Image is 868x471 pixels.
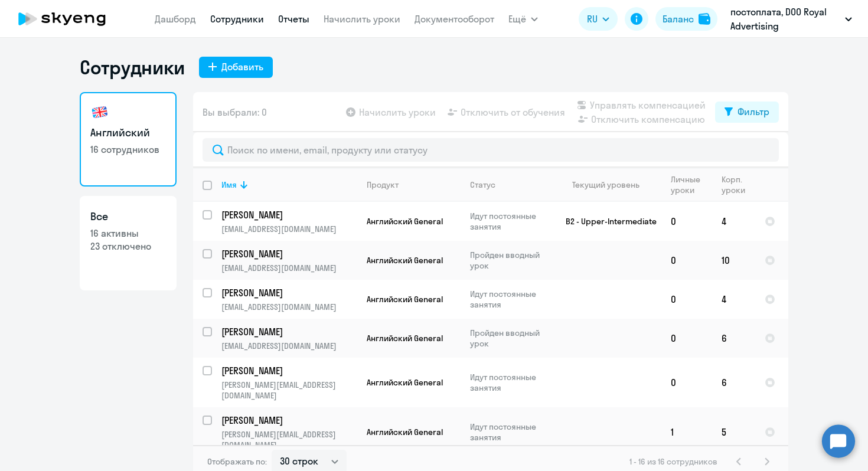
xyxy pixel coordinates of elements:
[508,12,526,26] span: Ещё
[90,227,166,240] p: 16 активны
[470,211,551,232] p: Идут постоянные занятия
[470,421,551,443] p: Идут постоянные занятия
[203,138,779,162] input: Поиск по имени, email, продукту или статусу
[470,289,551,310] p: Идут постоянные занятия
[661,241,712,280] td: 0
[415,13,494,25] a: Документооборот
[572,179,639,190] div: Текущий уровень
[470,179,551,190] div: Статус
[470,328,551,349] p: Пройден вводный урок
[715,102,779,123] button: Фильтр
[629,456,717,467] span: 1 - 16 из 16 сотрудников
[221,414,355,427] p: [PERSON_NAME]
[367,216,443,227] span: Английский General
[210,13,264,25] a: Сотрудники
[90,209,166,224] h3: Все
[367,294,443,305] span: Английский General
[725,5,858,33] button: постоплата, DOO Royal Advertising
[470,250,551,271] p: Пройден вводный урок
[221,263,357,273] p: [EMAIL_ADDRESS][DOMAIN_NAME]
[671,174,712,195] div: Личные уроки
[221,364,355,377] p: [PERSON_NAME]
[367,333,443,344] span: Английский General
[712,202,755,241] td: 4
[587,12,598,26] span: RU
[221,60,263,74] div: Добавить
[221,224,357,234] p: [EMAIL_ADDRESS][DOMAIN_NAME]
[722,174,747,195] div: Корп. уроки
[221,429,357,450] p: [PERSON_NAME][EMAIL_ADDRESS][DOMAIN_NAME]
[738,104,769,119] div: Фильтр
[722,174,755,195] div: Корп. уроки
[80,196,177,290] a: Все16 активны23 отключено
[155,13,196,25] a: Дашборд
[80,55,185,79] h1: Сотрудники
[221,179,357,190] div: Имя
[207,456,267,467] span: Отображать по:
[367,179,460,190] div: Продукт
[671,174,704,195] div: Личные уроки
[470,372,551,393] p: Идут постоянные занятия
[552,202,661,241] td: B2 - Upper-Intermediate
[199,57,273,78] button: Добавить
[661,407,712,457] td: 1
[661,319,712,358] td: 0
[712,241,755,280] td: 10
[324,13,400,25] a: Начислить уроки
[221,179,237,190] div: Имя
[699,13,710,25] img: balance
[712,319,755,358] td: 6
[367,427,443,437] span: Английский General
[221,247,357,260] a: [PERSON_NAME]
[367,179,399,190] div: Продукт
[221,364,357,377] a: [PERSON_NAME]
[663,12,694,26] div: Баланс
[730,5,840,33] p: постоплата, DOO Royal Advertising
[367,255,443,266] span: Английский General
[661,202,712,241] td: 0
[561,179,661,190] div: Текущий уровень
[661,358,712,407] td: 0
[661,280,712,319] td: 0
[221,414,357,427] a: [PERSON_NAME]
[221,286,355,299] p: [PERSON_NAME]
[712,358,755,407] td: 6
[90,143,166,156] p: 16 сотрудников
[90,103,109,122] img: english
[508,7,538,31] button: Ещё
[221,286,357,299] a: [PERSON_NAME]
[221,380,357,401] p: [PERSON_NAME][EMAIL_ADDRESS][DOMAIN_NAME]
[579,7,618,31] button: RU
[221,208,357,221] a: [PERSON_NAME]
[221,325,357,338] a: [PERSON_NAME]
[221,325,355,338] p: [PERSON_NAME]
[470,179,495,190] div: Статус
[90,125,166,140] h3: Английский
[221,341,357,351] p: [EMAIL_ADDRESS][DOMAIN_NAME]
[712,407,755,457] td: 5
[655,7,717,31] button: Балансbalance
[203,105,267,119] span: Вы выбрали: 0
[221,208,355,221] p: [PERSON_NAME]
[712,280,755,319] td: 4
[90,240,166,253] p: 23 отключено
[80,92,177,187] a: Английский16 сотрудников
[367,377,443,388] span: Английский General
[221,302,357,312] p: [EMAIL_ADDRESS][DOMAIN_NAME]
[278,13,309,25] a: Отчеты
[221,247,355,260] p: [PERSON_NAME]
